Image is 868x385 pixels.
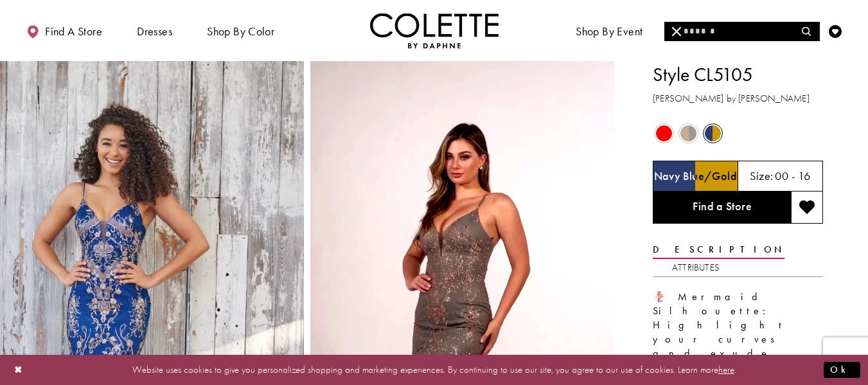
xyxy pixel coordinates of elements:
[134,13,175,48] span: Dresses
[653,121,823,146] div: Product color controls state depends on size chosen
[797,13,817,48] a: Toggle search
[576,25,642,38] span: Shop By Event
[653,192,791,224] a: Find a Store
[675,13,770,48] a: Meet the designer
[204,13,278,48] span: Shop by color
[718,363,734,376] a: here
[794,22,819,41] button: Submit Search
[23,13,105,48] a: Find a store
[677,122,700,145] div: Gold/Pewter
[672,258,720,277] a: Attributes
[207,25,274,38] span: Shop by color
[653,240,784,259] a: Description
[572,13,646,48] span: Shop By Event
[137,25,172,38] span: Dresses
[750,168,773,183] span: Size:
[45,25,102,38] span: Find a store
[664,22,820,41] div: Search form
[775,170,810,183] h5: 00 - 16
[8,359,30,381] button: Close Dialog
[791,192,823,224] button: Add to wishlist
[653,61,823,88] h1: Style CL5105
[702,122,724,145] div: Navy Blue/Gold
[664,22,689,41] button: Close Search
[370,13,499,48] a: Visit Home Page
[826,13,845,48] a: Check Wishlist
[654,170,737,183] h5: Chosen color
[653,91,823,106] h3: [PERSON_NAME] by [PERSON_NAME]
[93,361,775,379] p: Website uses cookies to give you personalized shopping and marketing experiences. By continuing t...
[370,13,499,48] img: Colette by Daphne
[653,122,675,145] div: Red
[824,362,860,378] button: Submit Dialog
[664,22,819,41] input: Search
